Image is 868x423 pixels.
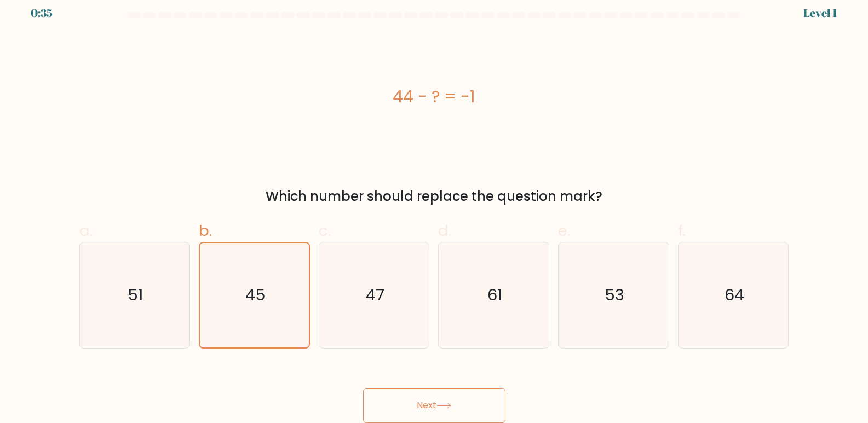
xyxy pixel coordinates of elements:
span: b. [199,220,212,241]
text: 45 [245,284,265,306]
text: 47 [366,285,384,306]
span: e. [558,220,570,241]
span: d. [438,220,451,241]
text: 61 [487,285,502,306]
text: 64 [725,285,744,306]
button: Next [363,388,505,423]
span: c. [319,220,331,241]
div: Level 1 [803,5,837,21]
div: Which number should replace the question mark? [86,187,783,206]
span: f. [678,220,686,241]
span: a. [79,220,93,241]
text: 53 [605,285,624,306]
div: 44 - ? = -1 [79,84,789,109]
text: 51 [128,285,143,306]
div: 0:35 [31,5,53,21]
